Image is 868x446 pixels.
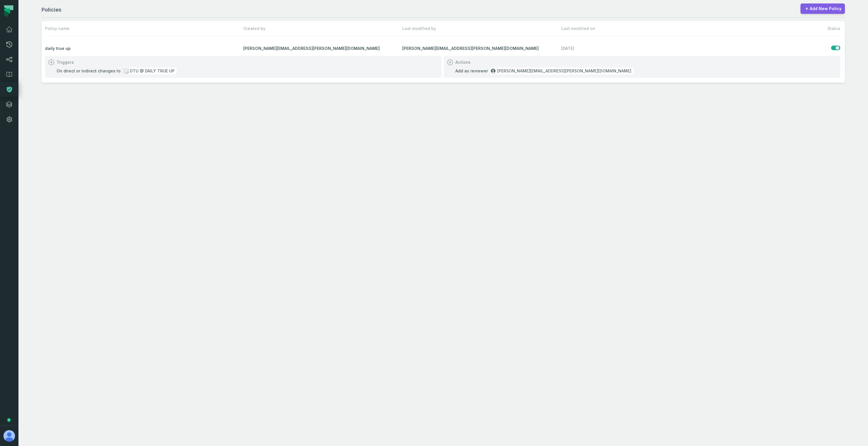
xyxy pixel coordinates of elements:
[45,26,241,31] span: Policy name
[402,46,559,51] span: [PERSON_NAME][EMAIL_ADDRESS][PERSON_NAME][DOMAIN_NAME]
[402,26,559,31] span: Last modified by
[6,417,12,423] div: Tooltip anchor
[561,46,718,51] relative-time: Jul 11, 2025, 7:54 PM GMT+3
[455,59,471,65] h1: Actions
[561,26,718,31] span: Last modified on
[455,68,488,74] span: Add as reviewer
[243,46,400,51] span: [PERSON_NAME][EMAIL_ADDRESS][PERSON_NAME][DOMAIN_NAME]
[57,59,74,65] h1: Triggers
[42,6,61,14] h1: Policies
[57,68,121,74] span: On direct or indirect changes to
[497,68,631,74] span: [PERSON_NAME][EMAIL_ADDRESS][PERSON_NAME][DOMAIN_NAME]
[130,68,175,74] span: DTU @ DAILY TRUE UP
[45,46,241,51] span: daily true up
[243,26,400,31] span: Created by
[3,430,15,442] img: avatar of Aviel Bar-Yossef
[800,3,845,14] a: Add New Policy
[801,26,840,31] span: Status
